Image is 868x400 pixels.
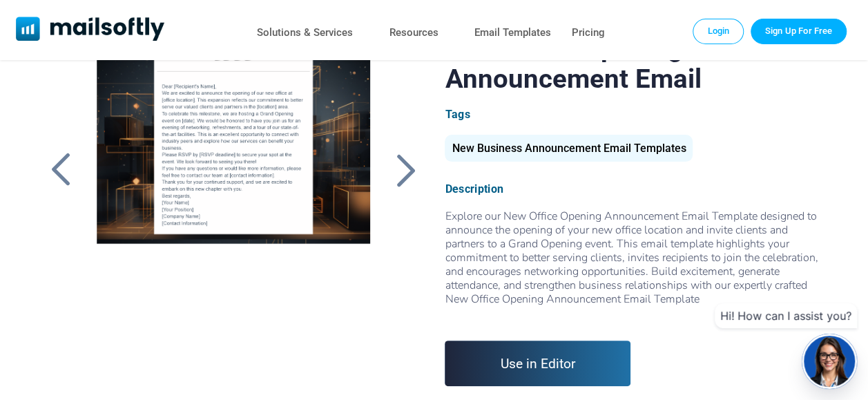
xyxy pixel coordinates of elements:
[16,17,164,44] a: Mailsoftly
[389,23,438,43] a: Resources
[81,32,385,377] a: New Office Opening Announcement Email
[474,23,551,43] a: Email Templates
[445,182,824,196] div: Description
[751,19,847,44] a: Trial
[715,303,857,328] div: Hi! How can I assist you?
[388,152,423,188] a: Back
[572,23,605,43] a: Pricing
[445,341,630,386] a: Use in Editor
[445,147,693,153] a: New Business Announcement Email Templates
[44,152,78,188] a: Back
[693,19,744,44] a: Login
[445,32,824,94] h1: New Office Opening Announcement Email
[445,209,824,320] span: Explore our New Office Opening Announcement Email Template designed to announce the opening of yo...
[445,108,824,121] div: Tags
[445,135,693,162] div: New Business Announcement Email Templates
[257,23,353,43] a: Solutions & Services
